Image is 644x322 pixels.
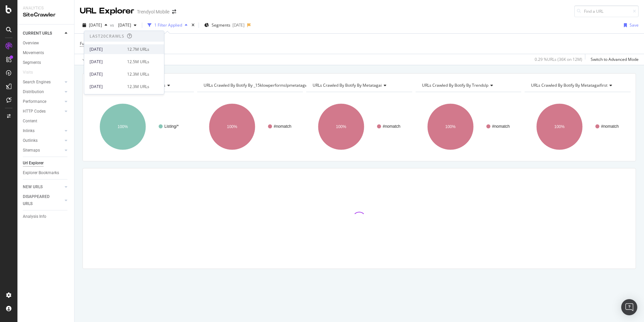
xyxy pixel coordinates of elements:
[23,49,69,56] a: Movements
[23,184,63,191] a: NEW URLS
[416,97,522,156] svg: A chart.
[110,22,115,28] span: vs
[531,82,607,88] span: URLs Crawled By Botify By metatagaifirst
[630,22,639,28] div: Save
[23,59,41,66] div: Segments
[421,80,516,91] h4: URLs Crawled By Botify By trendslp
[227,124,237,129] text: 100%
[80,41,95,46] span: Full URL
[145,20,190,31] button: 1 Filter Applied
[23,30,63,37] a: CURRENT URLS
[202,80,321,91] h4: URLs Crawled By Botify By _15klowperformslpmetatagwai
[23,160,44,167] div: Url Explorer
[23,69,33,76] div: Visits
[23,169,69,176] a: Explorer Bookmarks
[23,108,46,115] div: HTTP Codes
[23,40,69,47] a: Overview
[115,22,131,28] span: 2025 May. 4th
[621,299,637,315] div: Open Intercom Messenger
[23,98,63,105] a: Performance
[445,124,455,129] text: 100%
[23,137,63,144] a: Outlinks
[89,22,102,28] span: 2025 May. 18th
[90,33,124,39] div: Last 20 Crawls
[127,46,149,52] div: 12.7M URLs
[23,11,69,19] div: SiteCrawler
[23,213,46,220] div: Analysis Info
[23,118,37,125] div: Content
[554,124,565,129] text: 100%
[23,137,38,144] div: Outlinks
[202,20,247,31] button: Segments[DATE]
[118,124,128,129] text: 100%
[306,97,412,156] svg: A chart.
[23,79,63,86] a: Search Engines
[23,69,40,76] a: Visits
[23,30,52,37] div: CURRENT URLS
[23,184,43,191] div: NEW URLS
[588,54,639,65] button: Switch to Advanced Mode
[574,5,639,17] input: Find a URL
[23,98,46,105] div: Performance
[525,97,631,156] svg: A chart.
[591,56,639,62] div: Switch to Advanced Mode
[115,20,139,31] button: [DATE]
[154,22,182,28] div: 1 Filter Applied
[212,22,230,28] span: Segments
[23,5,69,11] div: Analytics
[127,59,149,65] div: 12.5M URLs
[80,5,134,17] div: URL Explorer
[274,124,291,129] text: #nomatch
[23,193,63,207] a: DISAPPEARED URLS
[23,147,40,154] div: Sitemaps
[23,160,69,167] a: Url Explorer
[197,97,303,156] svg: A chart.
[23,88,63,95] a: Distribution
[172,9,176,14] div: arrow-right-arrow-left
[23,49,44,56] div: Movements
[127,84,149,90] div: 12.3M URLs
[23,127,35,134] div: Inlinks
[23,88,44,95] div: Distribution
[23,40,39,47] div: Overview
[422,82,488,88] span: URLs Crawled By Botify By trendslp
[90,59,123,65] div: [DATE]
[383,124,400,129] text: #nomatch
[23,79,51,86] div: Search Engines
[23,147,63,154] a: Sitemaps
[23,213,69,220] a: Analysis Info
[80,20,110,31] button: [DATE]
[535,56,582,62] div: 0.29 % URLs ( 36K on 12M )
[621,20,639,31] button: Save
[90,84,123,90] div: [DATE]
[23,108,63,115] a: HTTP Codes
[23,118,69,125] a: Content
[336,124,346,129] text: 100%
[23,193,57,207] div: DISAPPEARED URLS
[90,46,123,52] div: [DATE]
[232,22,245,28] div: [DATE]
[88,97,194,156] svg: A chart.
[190,22,196,29] div: times
[311,80,406,91] h4: URLs Crawled By Botify By metatagai
[137,8,169,15] div: Trendyol Mobile
[80,54,99,65] button: Apply
[90,71,123,77] div: [DATE]
[127,71,149,77] div: 12.3M URLs
[530,80,625,91] h4: URLs Crawled By Botify By metatagaifirst
[492,124,510,129] text: #nomatch
[164,124,179,129] text: Listing/*
[23,127,63,134] a: Inlinks
[601,124,619,129] text: #nomatch
[23,169,59,176] div: Explorer Bookmarks
[313,82,382,88] span: URLs Crawled By Botify By metatagai
[23,59,69,66] a: Segments
[204,82,311,88] span: URLs Crawled By Botify By _15klowperformslpmetatagwai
